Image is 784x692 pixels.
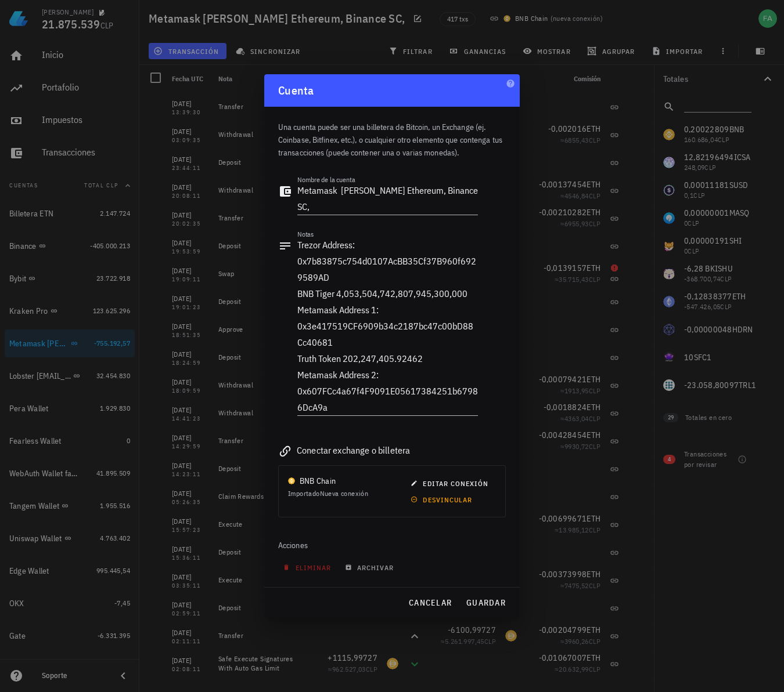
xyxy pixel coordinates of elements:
button: desvincular [406,491,480,508]
button: editar conexión [406,475,496,491]
span: Importado [288,489,368,498]
div: Conectar exchange o billetera [278,442,506,458]
button: guardar [461,592,510,613]
span: Nueva conexión [320,489,369,498]
button: archivar [340,559,401,575]
span: editar conexión [413,479,488,488]
span: eliminar [285,563,331,572]
label: Nombre de la cuenta [297,175,355,184]
button: cancelar [404,592,456,613]
div: Una cuenta puede ser una billetera de Bitcoin, un Exchange (ej. Coinbase, Bitfinex, etc.), o cual... [278,107,506,166]
div: Acciones [278,531,506,559]
span: guardar [466,597,506,608]
span: cancelar [408,597,452,608]
span: desvincular [413,495,472,504]
span: archivar [347,563,394,572]
img: bnb.svg [288,477,295,484]
button: eliminar [278,559,339,575]
div: Cuenta [264,74,520,107]
label: Notas [297,230,314,238]
div: BNB Chain [300,475,336,487]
